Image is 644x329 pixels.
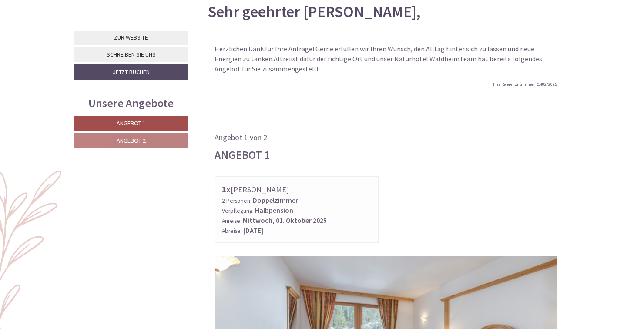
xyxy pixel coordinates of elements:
button: Senden [295,229,342,245]
b: [DATE] [243,226,263,235]
div: Angebot 1 [215,147,270,163]
small: Abreise: [222,227,242,235]
a: Zur Website [74,31,188,45]
a: Jetzt buchen [74,64,188,80]
a: Schreiben Sie uns [74,47,188,62]
div: [DATE] [155,7,187,21]
b: Mittwoch, 01. Oktober 2025 [243,216,327,225]
div: Naturhotel Waldheim [13,25,134,32]
small: 2 Personen: [222,197,252,205]
span: ist dafür der richtige Ort und unser [291,54,394,63]
b: Doppelzimmer [253,196,298,205]
span: Angebot 1 von 2 [215,132,267,142]
h1: Sehr geehrter [PERSON_NAME], [208,3,421,20]
div: Guten Tag, wie können wir Ihnen helfen? [7,23,138,50]
span: Herzlichen Dank für Ihre Anfrage! Gerne erfüllen wir Ihren Wunsch, den Alltag hinter sich zu lass... [215,44,534,63]
small: Verpflegung: [222,207,254,215]
p: Altrei Naturhotel Waldheim [215,44,557,74]
div: [PERSON_NAME] [222,183,372,196]
small: Anreise: [222,217,241,225]
b: 1x [222,184,231,195]
span: Angebot 1 [117,119,146,127]
div: Unsere Angebote [74,95,188,111]
small: 11:02 [13,42,134,48]
span: Angebot 2 [117,137,146,144]
span: Ihre Referenznummer: R1482/2025 [493,81,557,87]
b: Halbpension [255,206,293,215]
